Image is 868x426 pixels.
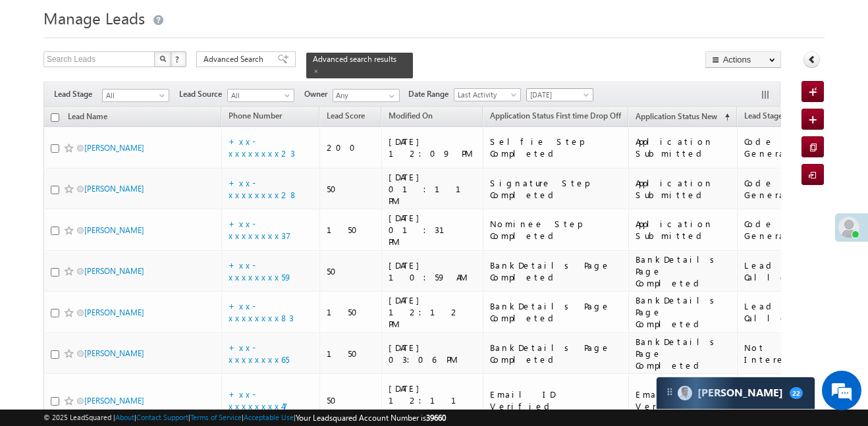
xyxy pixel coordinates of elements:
a: All [102,89,169,102]
div: [DATE] 01:11 PM [389,171,477,207]
span: Application Status New [636,111,717,121]
button: ? [171,51,186,67]
div: BankDetails Page Completed [490,342,622,365]
a: Lead Score [320,109,371,126]
span: Advanced Search [203,53,267,65]
span: Date Range [408,88,454,100]
a: +xx-xxxxxxxx37 [229,218,291,241]
span: Modified On [389,111,433,120]
div: Application Submitted [636,136,731,159]
div: BankDetails Page Completed [636,294,731,330]
span: Lead Source [179,88,227,100]
textarea: Type your message and hit 'Enter' [17,122,240,320]
div: [DATE] 01:31 PM [389,212,477,248]
em: Start Chat [179,331,239,349]
span: Manage Leads [43,7,145,28]
a: [PERSON_NAME] [84,396,144,406]
span: All [103,90,165,101]
span: Last Activity [454,89,517,101]
div: 50 [327,183,375,195]
div: Code Generated [744,136,822,159]
div: Application Submitted [636,177,731,201]
a: [PERSON_NAME] [84,184,144,194]
a: +xx-xxxxxxxx83 [229,300,294,323]
a: All [227,89,294,102]
img: Search [159,55,166,62]
span: Lead Stage [54,88,102,100]
div: Lead Called [744,300,822,324]
div: [DATE] 03:06 PM [389,342,477,365]
img: carter-drag [665,386,675,397]
span: Carter [697,386,783,399]
span: Your Leadsquared Account Number is [296,413,446,423]
span: Owner [304,88,333,100]
div: Code Generated [744,218,822,242]
div: 50 [327,265,375,277]
span: © 2025 LeadSquared | | | | | [43,412,446,424]
a: [DATE] [526,88,593,101]
div: BankDetails Page Completed [490,300,622,324]
div: BankDetails Page Completed [636,253,731,289]
div: Lead Called [744,259,822,283]
div: 150 [327,224,375,236]
div: BankDetails Page Completed [490,259,622,283]
a: [PERSON_NAME] [84,143,144,153]
a: +xx-xxxxxxxx28 [229,177,298,200]
a: Contact Support [136,413,188,421]
button: Actions [705,51,781,68]
a: Application Status New (sorted ascending) [629,109,736,126]
a: [PERSON_NAME] [84,266,144,276]
div: [DATE] 12:09 PM [389,136,477,159]
a: +xx-xxxxxxxx65 [229,342,289,365]
div: BankDetails Page Completed [636,336,731,371]
div: Nominee Step Completed [490,218,622,242]
img: d_60004797649_company_0_60004797649 [22,69,55,86]
div: carter-dragCarter[PERSON_NAME]22 [656,377,815,410]
a: Terms of Service [190,413,242,421]
a: +xx-xxxxxxxx59 [229,259,292,282]
div: 50 [327,394,375,406]
a: Phone Number [222,109,288,126]
div: Application Submitted [636,218,731,242]
span: 39660 [426,413,446,423]
a: Show All Items [382,90,398,103]
a: [PERSON_NAME] [84,225,144,235]
a: Lead Name [61,109,114,126]
div: Chat with us now [68,69,221,86]
div: Signature Step Completed [490,177,622,201]
div: Not Interested [744,342,822,365]
a: +xx-xxxxxxxx23 [229,136,295,159]
span: (sorted ascending) [719,112,730,122]
span: Phone Number [229,111,282,120]
div: Minimize live chat window [216,7,248,38]
span: Advanced search results [313,54,396,64]
div: 150 [327,348,375,359]
input: Type to Search [333,89,400,102]
a: [PERSON_NAME] [84,348,144,358]
div: [DATE] 12:11 PM [389,383,477,418]
div: Selfie Step Completed [490,136,622,159]
a: Acceptable Use [244,413,294,421]
span: [DATE] [527,89,589,101]
div: 200 [327,142,375,153]
div: Email ID Verified [490,388,622,412]
span: Application Status First time Drop Off [490,111,621,120]
a: Last Activity [454,88,521,101]
a: Modified On [382,109,439,126]
span: ? [175,53,181,65]
a: About [115,413,134,421]
div: Code Generated [744,177,822,201]
span: Lead Score [327,111,365,120]
div: 150 [327,306,375,318]
span: 22 [790,387,803,399]
div: [DATE] 10:59 AM [389,259,477,283]
div: Email ID Verified [636,388,731,412]
img: Carter [678,386,692,400]
div: [DATE] 12:12 PM [389,294,477,330]
a: Lead Stage [738,109,789,126]
span: All [228,90,290,101]
span: Lead Stage [744,111,782,120]
a: +xx-xxxxxxxx47 [229,388,288,412]
a: Application Status First time Drop Off [483,109,628,126]
a: [PERSON_NAME] [84,307,144,317]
